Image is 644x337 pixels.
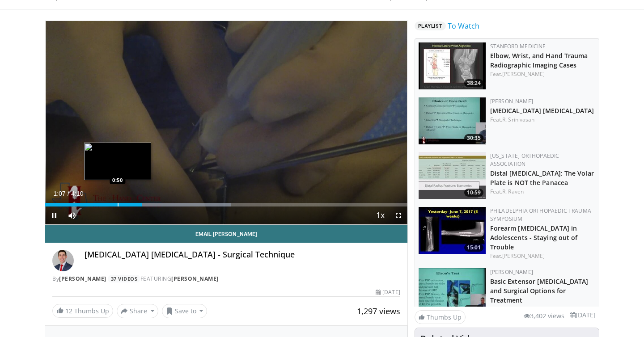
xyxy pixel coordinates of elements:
[490,207,591,223] a: Philadelphia Orthopaedic Trauma Symposium
[448,21,479,31] a: To Watch
[419,97,486,144] a: 30:35
[45,225,407,243] a: Email [PERSON_NAME]
[419,42,486,89] img: d0220884-54c2-4775-b7de-c3508503d479.150x105_q85_crop-smart_upscale.jpg
[357,306,400,316] span: 1,297 views
[490,188,595,196] div: Feat.
[490,252,595,260] div: Feat.
[490,268,533,276] a: [PERSON_NAME]
[419,152,486,199] img: 6665c380-9f71-4cd0-a54c-b457c44c38cf.150x105_q85_crop-smart_upscale.jpg
[415,310,466,324] a: Thumbs Up
[464,79,483,87] span: 38:24
[490,106,594,115] a: [MEDICAL_DATA] [MEDICAL_DATA]
[502,116,534,123] a: R. Srinivasan
[490,169,594,187] a: Distal [MEDICAL_DATA]: The Volar Plate is NOT the Panacea
[419,42,486,89] a: 38:24
[372,206,390,224] button: Playback Rate
[464,134,483,142] span: 30:35
[85,250,400,260] h4: [MEDICAL_DATA] [MEDICAL_DATA] - Surgical Technique
[502,305,527,313] a: D. Person
[490,152,559,168] a: [US_STATE] Orthopaedic Association
[65,307,72,315] span: 12
[108,275,140,282] a: 37 Videos
[464,305,483,313] span: 30:33
[59,275,106,282] a: [PERSON_NAME]
[52,275,400,283] div: By FEATURING
[490,70,595,78] div: Feat.
[490,305,595,313] div: Feat.
[464,189,483,197] span: 10:59
[52,250,74,271] img: Avatar
[490,97,533,105] a: [PERSON_NAME]
[502,70,545,78] a: [PERSON_NAME]
[419,97,486,144] img: 5f3ee0cb-4715-476f-97ae-a0b2f9d34fe6.150x105_q85_crop-smart_upscale.jpg
[68,190,69,197] span: /
[524,311,564,321] li: 3,402 views
[419,268,486,315] a: 30:33
[570,310,596,320] li: [DATE]
[464,244,483,252] span: 15:01
[45,21,407,225] video-js: Video Player
[162,304,208,318] button: Save to
[490,116,595,124] div: Feat.
[376,288,400,296] div: [DATE]
[52,304,113,318] a: 12 Thumbs Up
[84,143,151,180] img: image.jpeg
[117,304,158,318] button: Share
[419,207,486,254] img: 25619031-145e-4c60-a054-82f5ddb5a1ab.150x105_q85_crop-smart_upscale.jpg
[45,203,407,206] div: Progress Bar
[63,206,81,224] button: Mute
[45,206,63,224] button: Pause
[419,207,486,254] a: 15:01
[490,42,546,50] a: Stanford Medicine
[53,190,65,197] span: 1:07
[415,21,446,30] span: Playlist
[490,224,578,251] a: Forearm [MEDICAL_DATA] in Adolescents - Staying out of Trouble
[490,51,588,69] a: Elbow, Wrist, and Hand Trauma Radiographic Imaging Cases
[171,275,219,282] a: [PERSON_NAME]
[419,152,486,199] a: 10:59
[502,252,545,260] a: [PERSON_NAME]
[71,190,83,197] span: 4:10
[490,277,589,304] a: Basic Extensor [MEDICAL_DATA] and Surgical Options for Treatment
[502,188,524,195] a: R. Raven
[419,268,486,315] img: bed40874-ca21-42dc-8a42-d9b09b7d8d58.150x105_q85_crop-smart_upscale.jpg
[390,206,407,224] button: Fullscreen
